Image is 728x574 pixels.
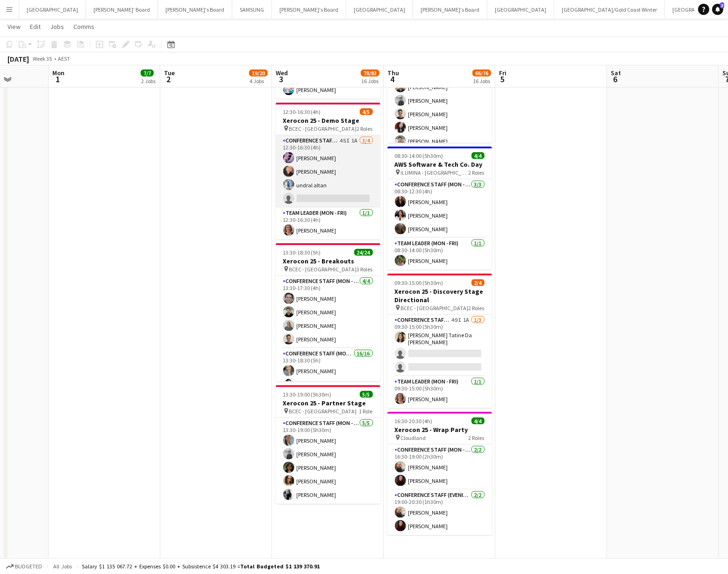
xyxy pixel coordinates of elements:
[395,418,433,425] span: 16:30-20:30 (4h)
[141,78,156,85] div: 2 Jobs
[26,21,44,33] a: Edit
[387,274,492,408] app-job-card: 09:30-15:00 (5h30m)2/4Xerocon 25 - Discovery Stage Directional BCEC - [GEOGRAPHIC_DATA]2 RolesCon...
[289,408,357,415] span: BCEC - [GEOGRAPHIC_DATA]
[387,179,492,238] app-card-role: Conference Staff (Mon - Fri)3/308:30-12:30 (4h)[PERSON_NAME][PERSON_NAME][PERSON_NAME]
[498,74,507,85] span: 5
[276,276,380,348] app-card-role: Conference Staff (Mon - Fri)4/413:30-17:30 (4h)[PERSON_NAME][PERSON_NAME][PERSON_NAME][PERSON_NAME]
[609,74,621,85] span: 6
[413,0,487,19] button: [PERSON_NAME]'s Board
[276,208,380,240] app-card-role: Team Leader (Mon - Fri)1/112:30-16:30 (4h)[PERSON_NAME]
[15,563,42,570] span: Budgeted
[249,70,268,77] span: 19/20
[276,116,380,125] h3: Xerocon 25 - Demo Stage
[387,238,492,270] app-card-role: Team Leader (Mon - Fri)1/108:30-14:00 (5h30m)[PERSON_NAME]
[283,391,332,398] span: 13:30-19:00 (5h30m)
[401,305,469,312] span: BCEC - [GEOGRAPHIC_DATA]
[274,74,288,85] span: 3
[7,54,29,64] div: [DATE]
[395,152,443,159] span: 08:30-14:00 (5h30m)
[276,103,380,240] app-job-card: 12:30-16:30 (4h)4/5Xerocon 25 - Demo Stage BCEC - [GEOGRAPHIC_DATA]2 RolesConference Staff (Mon -...
[357,125,373,132] span: 2 Roles
[712,4,723,15] a: 3
[387,425,492,434] h3: Xerocon 25 - Wrap Party
[164,69,175,77] span: Tue
[4,21,24,33] a: View
[141,70,154,77] span: 7/7
[357,266,373,273] span: 3 Roles
[387,147,492,270] app-job-card: 08:30-14:00 (5h30m)4/4AWS Software & Tech Co. Day ILUMINA - [GEOGRAPHIC_DATA]2 RolesConference St...
[720,2,724,8] span: 3
[51,74,64,85] span: 1
[276,257,380,265] h3: Xerocon 25 - Breakouts
[46,21,68,33] a: Jobs
[360,391,373,398] span: 5/5
[250,78,267,85] div: 4 Jobs
[611,69,621,77] span: Sat
[472,70,491,77] span: 66/76
[387,69,399,77] span: Thu
[5,561,43,572] button: Budgeted
[232,0,272,19] button: SAMSUNG
[387,445,492,490] app-card-role: Conference Staff (Mon - Fri)2/216:30-19:00 (2h30m)[PERSON_NAME][PERSON_NAME]
[272,0,346,19] button: [PERSON_NAME]'s Board
[58,55,70,62] div: AEST
[387,412,492,535] app-job-card: 16:30-20:30 (4h)4/4Xerocon 25 - Wrap Party Cloudland2 RolesConference Staff (Mon - Fri)2/216:30-1...
[471,152,485,159] span: 4/4
[386,74,399,85] span: 4
[473,78,491,85] div: 16 Jobs
[487,0,554,19] button: [GEOGRAPHIC_DATA]
[276,418,380,504] app-card-role: Conference Staff (Mon - Fri)5/513:30-19:00 (5h30m)[PERSON_NAME][PERSON_NAME][PERSON_NAME][PERSON_...
[401,169,469,176] span: ILUMINA - [GEOGRAPHIC_DATA]
[361,70,379,77] span: 78/83
[401,434,426,441] span: Cloudland
[359,408,373,415] span: 1 Role
[52,69,64,77] span: Mon
[387,315,492,376] app-card-role: Conference Staff (Mon - Fri)49I1A1/309:30-15:00 (5h30m)[PERSON_NAME] Tatine Da [PERSON_NAME] [PER...
[19,0,86,19] button: [GEOGRAPHIC_DATA]
[387,376,492,408] app-card-role: Team Leader (Mon - Fri)1/109:30-15:00 (5h30m)[PERSON_NAME]
[387,160,492,169] h3: AWS Software & Tech Co. Day
[163,74,175,85] span: 2
[499,69,507,77] span: Fri
[276,135,380,208] app-card-role: Conference Staff (Mon - Fri)45I1A3/412:30-16:30 (4h)[PERSON_NAME][PERSON_NAME]undral altan
[73,22,94,31] span: Comms
[469,305,485,312] span: 2 Roles
[240,563,320,570] span: Total Budgeted $1 139 370.91
[283,249,321,256] span: 13:30-18:30 (5h)
[86,0,158,19] button: [PERSON_NAME]' Board
[469,169,485,176] span: 2 Roles
[158,0,232,19] button: [PERSON_NAME]'s Board
[31,55,54,62] span: Week 35
[346,0,413,19] button: [GEOGRAPHIC_DATA]
[395,279,443,286] span: 09:30-15:00 (5h30m)
[70,21,98,33] a: Comms
[471,279,485,286] span: 2/4
[7,22,21,31] span: View
[360,108,373,115] span: 4/5
[354,249,373,256] span: 24/24
[471,418,485,425] span: 4/4
[30,22,41,31] span: Edit
[50,22,64,31] span: Jobs
[276,69,288,77] span: Wed
[289,266,357,273] span: BCEC - [GEOGRAPHIC_DATA]
[276,385,380,504] app-job-card: 13:30-19:00 (5h30m)5/5Xerocon 25 - Partner Stage BCEC - [GEOGRAPHIC_DATA]1 RoleConference Staff (...
[276,243,380,382] app-job-card: 13:30-18:30 (5h)24/24Xerocon 25 - Breakouts BCEC - [GEOGRAPHIC_DATA]3 RolesConference Staff (Mon ...
[276,399,380,407] h3: Xerocon 25 - Partner Stage
[289,125,357,132] span: BCEC - [GEOGRAPHIC_DATA]
[469,434,485,441] span: 2 Roles
[554,0,665,19] button: [GEOGRAPHIC_DATA]/Gold Coast Winter
[283,108,321,115] span: 12:30-16:30 (4h)
[387,490,492,535] app-card-role: Conference Staff (Evening)2/219:00-20:30 (1h30m)[PERSON_NAME][PERSON_NAME]
[361,78,379,85] div: 16 Jobs
[51,563,74,570] span: All jobs
[82,563,320,570] div: Salary $1 135 067.72 + Expenses $0.00 + Subsistence $4 303.19 =
[387,287,492,304] h3: Xerocon 25 - Discovery Stage Directional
